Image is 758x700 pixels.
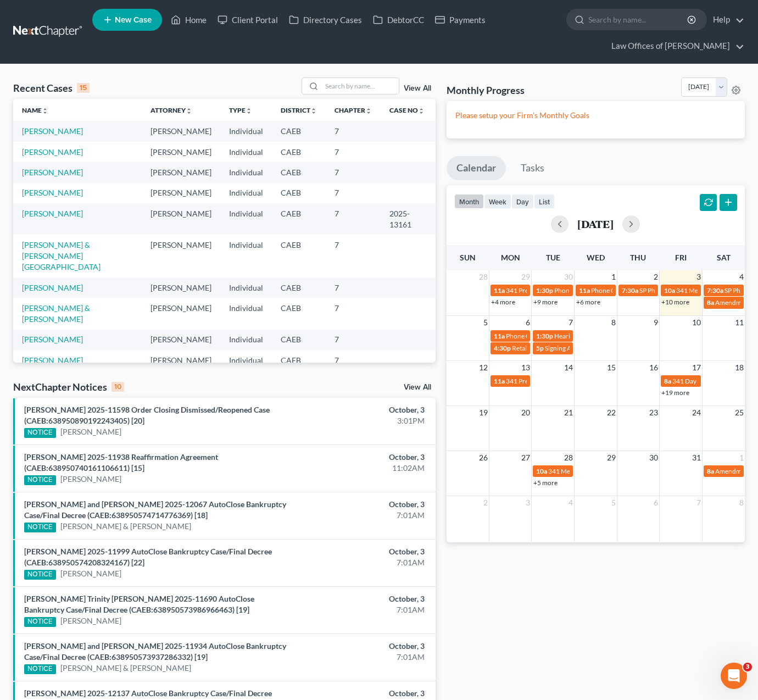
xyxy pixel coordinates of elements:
div: NOTICE [24,617,56,627]
span: 28 [478,270,489,284]
td: Individual [220,183,272,203]
span: 8 [610,316,617,329]
span: 1:30p [536,332,553,340]
span: 10a [536,467,547,475]
td: 7 [326,121,381,141]
div: October, 3 [298,641,425,652]
button: month [454,194,484,209]
td: [PERSON_NAME] [142,142,220,162]
td: Individual [220,121,272,141]
input: Search by name... [588,9,689,30]
td: Individual [220,350,272,381]
td: 7 [326,183,381,203]
div: October, 3 [298,546,425,557]
span: 1 [738,451,745,464]
div: Recent Cases [13,81,90,95]
div: 11:02AM [298,463,425,474]
td: 7 [326,142,381,162]
a: [PERSON_NAME] [22,283,83,292]
div: NOTICE [24,664,56,674]
span: Phone Consultation for [PERSON_NAME] [554,286,674,295]
span: 10 [691,316,702,329]
td: CAEB [272,235,326,277]
a: Calendar [447,156,506,180]
span: 2 [482,496,489,509]
a: [PERSON_NAME] & [PERSON_NAME] [60,521,191,532]
a: Typeunfold_more [229,106,252,114]
div: 7:01AM [298,604,425,615]
span: 12 [478,361,489,374]
span: Hearing for [PERSON_NAME] & [PERSON_NAME] [554,332,698,340]
a: Payments [430,10,491,30]
div: October, 3 [298,452,425,463]
span: 24 [691,406,702,419]
div: NOTICE [24,428,56,438]
div: 7:01AM [298,652,425,663]
a: [PERSON_NAME] and [PERSON_NAME] 2025-12067 AutoClose Bankruptcy Case/Final Decree (CAEB:638950574... [24,499,286,520]
a: [PERSON_NAME] [22,188,83,197]
span: 19 [478,406,489,419]
a: [PERSON_NAME] Trinity [PERSON_NAME] 2025-11690 AutoClose Bankruptcy Case/Final Decree (CAEB:63895... [24,594,254,614]
td: CAEB [272,121,326,141]
span: 8a [707,298,714,307]
span: Sat [717,253,731,262]
div: 10 [112,382,124,392]
span: 9 [653,316,659,329]
td: [PERSON_NAME] [142,203,220,235]
a: Districtunfold_more [281,106,317,114]
a: Law Offices of [PERSON_NAME] [606,36,744,56]
a: [PERSON_NAME] [22,209,83,218]
i: unfold_more [246,108,252,114]
span: Tue [546,253,560,262]
h2: [DATE] [577,218,614,230]
span: 2 [653,270,659,284]
span: 8a [664,377,671,385]
span: 20 [520,406,531,419]
span: 4 [567,496,574,509]
span: 11a [494,332,505,340]
span: 4 [738,270,745,284]
a: [PERSON_NAME][GEOGRAPHIC_DATA] [22,355,101,376]
td: CAEB [272,142,326,162]
span: 17 [691,361,702,374]
td: Individual [220,235,272,277]
span: 341 Prep for [PERSON_NAME] [506,377,595,385]
td: 7 [326,350,381,381]
td: [PERSON_NAME] [142,298,220,329]
a: Tasks [511,156,554,180]
span: Fri [675,253,687,262]
a: [PERSON_NAME] [22,147,83,157]
span: 14 [563,361,574,374]
span: 341 Day [672,377,696,385]
span: 11 [734,316,745,329]
a: [PERSON_NAME] & [PERSON_NAME] [22,303,90,324]
td: Individual [220,203,272,235]
td: Individual [220,277,272,298]
td: Individual [220,142,272,162]
td: 7 [326,298,381,329]
a: [PERSON_NAME] [60,615,121,626]
td: CAEB [272,183,326,203]
span: Signing Appointment for [PERSON_NAME] & [PERSON_NAME] [545,344,726,352]
a: [PERSON_NAME] 2025-11598 Order Closing Dismissed/Reopened Case (CAEB:638950890192243405) [20] [24,405,270,425]
a: Home [165,10,212,30]
span: 27 [520,451,531,464]
div: NOTICE [24,570,56,580]
span: 341 Prep for [PERSON_NAME] [506,286,595,295]
div: 3:01PM [298,415,425,426]
h3: Monthly Progress [447,84,525,97]
span: 30 [648,451,659,464]
a: [PERSON_NAME] [60,474,121,485]
span: 7:30a [707,286,723,295]
span: 31 [691,451,702,464]
a: Directory Cases [283,10,367,30]
a: [PERSON_NAME] [60,426,121,437]
span: 29 [520,270,531,284]
span: 6 [525,316,531,329]
span: 5p [536,344,544,352]
td: CAEB [272,203,326,235]
td: 7 [326,330,381,350]
span: 3 [743,663,752,671]
a: [PERSON_NAME] [22,168,83,177]
td: CAEB [272,350,326,381]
